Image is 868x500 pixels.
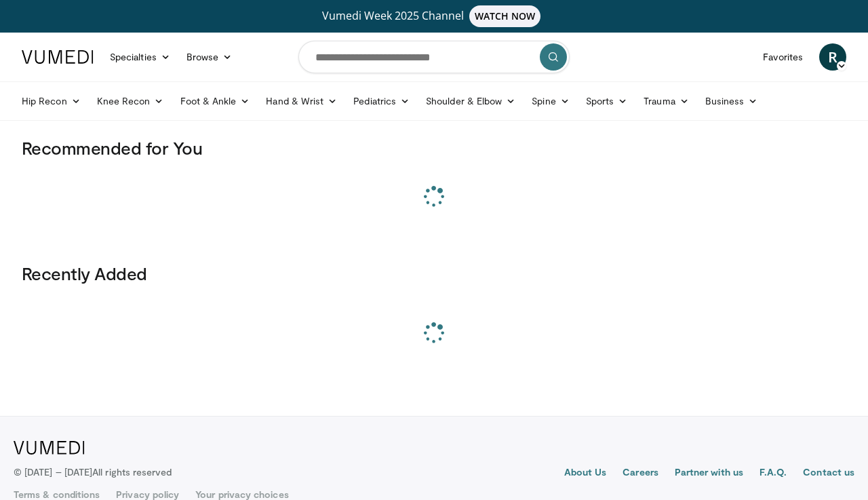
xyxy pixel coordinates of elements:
[564,465,607,482] a: About Us
[635,88,697,115] a: Trauma
[524,88,577,115] a: Spine
[578,88,636,115] a: Sports
[24,5,844,27] a: Vumedi Week 2025 ChannelWATCH NOW
[755,43,811,71] a: Favorites
[14,465,172,479] p: © [DATE] – [DATE]
[172,88,258,115] a: Foot & Ankle
[819,43,846,71] a: R
[22,137,846,159] h3: Recommended for You
[14,88,89,115] a: Hip Recon
[92,466,172,478] span: All rights reserved
[469,5,541,27] span: WATCH NOW
[14,441,85,455] img: VuMedi Logo
[623,465,658,482] a: Careers
[178,43,241,71] a: Browse
[697,88,766,115] a: Business
[102,43,178,71] a: Specialties
[22,50,94,64] img: VuMedi Logo
[89,88,172,115] a: Knee Recon
[22,263,846,284] h3: Recently Added
[298,41,570,73] input: Search topics, interventions
[803,465,854,482] a: Contact us
[418,88,524,115] a: Shoulder & Elbow
[258,88,345,115] a: Hand & Wrist
[759,465,787,482] a: F.A.Q.
[675,465,743,482] a: Partner with us
[345,88,418,115] a: Pediatrics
